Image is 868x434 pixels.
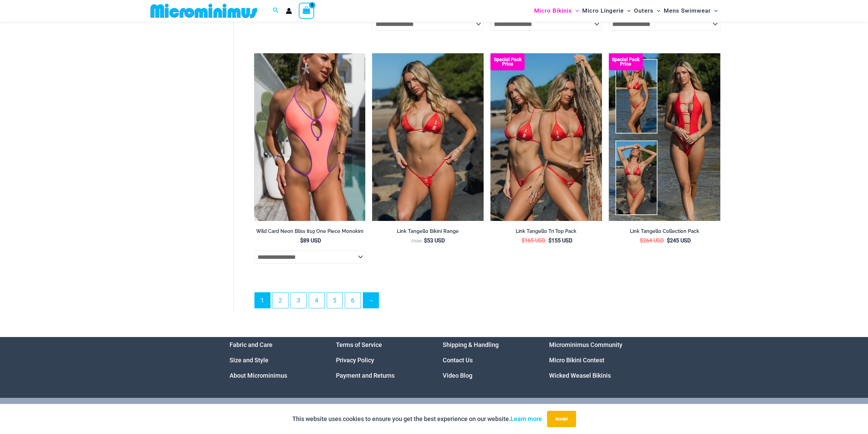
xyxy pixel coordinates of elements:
a: Link Tangello 3070 Tri Top 4580 Micro 01Link Tangello 8650 One Piece Monokini 12Link Tangello 865... [372,53,484,221]
a: Payment and Returns [336,372,395,379]
a: Wild Card Neon Bliss 819 One Piece Monokini [254,228,366,237]
span: $ [424,237,427,244]
a: Fabric and Care [230,341,273,348]
a: Link Tangello Bikini Range [372,228,484,237]
a: About Microminimus [230,372,287,379]
img: Link Tangello 3070 Tri Top 4580 Micro 01 [372,53,484,221]
h2: Link Tangello Bikini Range [372,228,484,235]
span: Outers [634,2,653,19]
bdi: 245 USD [667,237,691,244]
a: Size and Style [230,356,268,364]
h2: Wild Card Neon Bliss 819 One Piece Monokini [254,228,366,235]
img: Collection Pack [609,53,720,221]
span: Micro Lingerie [582,2,624,19]
nav: Site Navigation [531,1,721,20]
p: This website uses cookies to ensure you get the best experience on our website. [292,414,542,424]
b: Special Pack Price [490,57,525,66]
a: Bikini Pack Bikini Pack BBikini Pack B [490,53,602,221]
bdi: 53 USD [424,237,445,244]
h2: Link Tangello Collection Pack [609,228,720,235]
aside: Footer Widget 2 [336,337,426,383]
a: Contact Us [443,356,473,364]
a: Page 2 [273,293,288,308]
a: OutersMenu ToggleMenu Toggle [632,2,662,19]
bdi: 89 USD [300,237,321,244]
a: Account icon link [286,8,292,14]
a: Search icon link [273,6,279,15]
span: Menu Toggle [572,2,579,19]
a: Privacy Policy [336,356,374,364]
a: → [363,293,379,308]
span: $ [667,237,670,244]
aside: Footer Widget 4 [549,337,639,383]
nav: Menu [443,337,532,383]
a: View Shopping Cart, empty [299,3,314,18]
span: Menu Toggle [653,2,660,19]
span: Page 1 [255,293,270,308]
span: Menu Toggle [624,2,631,19]
img: MM SHOP LOGO FLAT [148,3,260,18]
bdi: 264 USD [640,237,664,244]
aside: Footer Widget 3 [443,337,532,383]
span: Micro Bikinis [534,2,572,19]
bdi: 155 USD [548,237,572,244]
a: Video Blog [443,372,472,379]
span: $ [548,237,551,244]
a: Link Tangello Collection Pack [609,228,720,237]
span: Mens Swimwear [664,2,711,19]
a: Microminimus Community [549,341,622,348]
a: Mens SwimwearMenu ToggleMenu Toggle [662,2,719,19]
h2: Link Tangello Tri Top Pack [490,228,602,235]
nav: Menu [336,337,426,383]
a: Micro Bikini Contest [549,356,604,364]
b: Special Pack Price [609,57,643,66]
a: Shipping & Handling [443,341,499,348]
bdi: 165 USD [521,237,545,244]
a: Page 6 [345,293,361,308]
a: Page 4 [309,293,324,308]
a: Wicked Weasel Bikinis [549,372,611,379]
a: Link Tangello Tri Top Pack [490,228,602,237]
a: Terms of Service [336,341,382,348]
a: Learn more [511,415,542,422]
a: Page 3 [291,293,306,308]
span: From: [411,239,422,243]
a: Micro LingerieMenu ToggleMenu Toggle [580,2,632,19]
span: $ [640,237,643,244]
a: Collection Pack Collection Pack BCollection Pack B [609,53,720,221]
nav: Menu [549,337,639,383]
nav: Product Pagination [254,292,720,312]
span: $ [521,237,525,244]
span: $ [300,237,303,244]
span: Menu Toggle [711,2,718,19]
a: Wild Card Neon Bliss 819 One Piece 04Wild Card Neon Bliss 819 One Piece 05Wild Card Neon Bliss 81... [254,53,366,221]
aside: Footer Widget 1 [230,337,319,383]
button: Accept [547,411,576,427]
img: Bikini Pack [490,53,602,221]
img: Wild Card Neon Bliss 819 One Piece 04 [254,53,366,221]
a: Page 5 [327,293,342,308]
nav: Menu [230,337,319,383]
a: Micro BikinisMenu ToggleMenu Toggle [532,2,580,19]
